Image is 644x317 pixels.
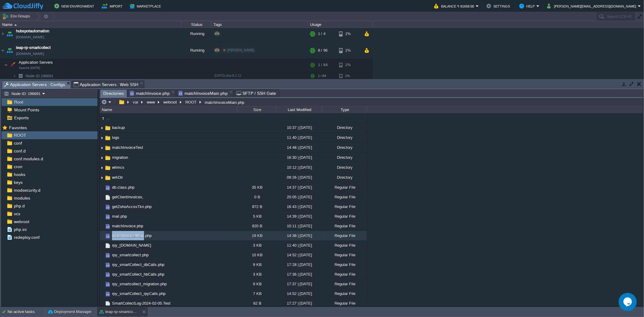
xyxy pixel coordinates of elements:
img: AMDAwAAAACH5BAEAAAAALAAAAAABAAEAAAICRAEAOw== [5,26,14,42]
span: hubspotautomation [16,28,49,34]
a: mail.php [111,214,128,219]
img: AMDAwAAAACH5BAEAAAAALAAAAAABAAEAAAICRAEAOw== [104,242,111,249]
img: AMDAwAAAACH5BAEAAAAALAAAAAABAAEAAAICRAEAOw== [104,300,111,307]
div: Directory [322,173,367,182]
div: Regular File [322,202,367,211]
div: Directory [322,163,367,172]
img: AMDAwAAAACH5BAEAAAAALAAAAAABAAEAAAICRAEAOw== [100,133,104,142]
span: [PERSON_NAME] [227,48,254,52]
button: New Environment [54,2,96,10]
button: Marketplace [130,2,163,10]
div: 09:26 | [DATE] [276,173,322,182]
img: AMDAwAAAACH5BAEAAAAALAAAAAABAAEAAAICRAEAOw== [13,71,16,81]
img: AMDAwAAAACH5BAEAAAAALAAAAAABAAEAAAICRAEAOw== [100,221,104,231]
div: Name [100,106,237,113]
a: keys [13,180,24,185]
button: Settings [486,2,512,10]
div: 7 KB [237,289,276,298]
img: AMDAwAAAACH5BAEAAAAALAAAAAABAAEAAAICRAEAOw== [104,271,111,278]
button: Import [102,2,124,10]
a: wrkDir [111,175,124,180]
div: Type [322,106,367,113]
div: 16:43 | [DATE] [276,202,322,211]
img: AMDAwAAAACH5BAEAAAAALAAAAAABAAEAAAICRAEAOw== [100,270,104,279]
div: 14:38 | [DATE] [276,231,322,240]
img: AMDAwAAAACH5BAEAAAAALAAAAAABAAEAAAICRAEAOw== [104,281,111,288]
div: Regular File [322,279,367,289]
span: matchInvoiceMain.php [178,90,228,97]
a: redeploy.conf [13,235,40,240]
span: hooks [13,172,26,177]
img: AMDAwAAAACH5BAEAAAAALAAAAAABAAEAAAICRAEAOw== [104,135,111,141]
div: Regular File [322,192,367,202]
a: .. [106,115,111,120]
div: 14:52 | [DATE] [276,250,322,260]
span: rpy_smartCollect_rpyCalls.php [111,291,166,296]
a: rpy_smartcollect.php [111,252,149,258]
img: AMDAwAAAACH5BAEAAAAALAAAAAABAAEAAAICRAEAOw== [104,262,111,268]
div: Directory [322,123,367,132]
span: matchInvoiceMain.php [111,233,152,238]
div: Regular File [322,183,367,192]
div: No active tasks [8,307,45,317]
a: modsecurity.d [13,187,41,193]
div: 10:11 | [DATE] [276,221,322,231]
span: Application Servers : Configs [4,81,65,88]
div: Regular File [322,250,367,260]
a: php.d [13,203,26,209]
button: Help [519,2,537,10]
div: Regular File [322,260,367,269]
a: rpy_smartCollect_dbCalls.php [111,262,165,267]
img: AMDAwAAAACH5BAEAAAAALAAAAAABAAEAAAICRAEAOw== [14,24,17,26]
a: [DOMAIN_NAME] [16,51,44,57]
img: AMDAwAAAACH5BAEAAAAALAAAAAABAAEAAAICRAEAOw== [104,145,111,151]
div: Directory [322,153,367,162]
span: Exports [13,115,30,120]
a: matchInvoiceTest [111,145,144,150]
img: AMDAwAAAACH5BAEAAAAALAAAAAABAAEAAAICRAEAOw== [104,184,111,191]
button: Env Groups [2,12,32,21]
span: logs [111,135,120,140]
img: AMDAwAAAACH5BAEAAAAALAAAAAABAAEAAAICRAEAOw== [104,125,111,131]
div: 1% [339,71,359,81]
div: Regular File [322,299,367,308]
img: AMDAwAAAACH5BAEAAAAALAAAAAABAAEAAAICRAEAOw== [100,163,104,172]
div: 1 / 64 [318,59,328,71]
div: 3 KB [237,241,276,250]
div: 3 KB [237,270,276,279]
div: 14:52 | [DATE] [276,289,322,298]
div: Regular File [322,212,367,221]
span: [DATE]-php-8.2.12 [214,74,241,77]
div: 14:39 | [DATE] [276,212,322,221]
a: matchInvoice.php [111,223,144,229]
div: matchInvoiceMain.php [203,100,244,105]
button: www [146,99,156,105]
img: AMDAwAAAACH5BAEAAAAALAAAAAABAAEAAAICRAEAOw== [100,115,106,122]
a: rpy_[DOMAIN_NAME] [111,243,152,248]
a: migration [111,155,129,160]
span: modules [13,195,31,201]
div: Last Modified [277,106,322,113]
div: 1% [339,42,359,59]
div: 17:28 | [DATE] [276,260,322,269]
span: SFTP / SSH Gate [236,90,276,97]
img: AMDAwAAAACH5BAEAAAAALAAAAAABAAEAAAICRAEAOw== [100,153,104,162]
img: AMDAwAAAACH5BAEAAAAALAAAAAABAAEAAAICRAEAOw== [100,123,104,133]
div: 10 KB [237,250,276,260]
span: Directories [103,90,124,97]
span: php.ini [13,227,27,232]
div: Regular File [322,270,367,279]
a: conf.modules.d [13,156,44,162]
div: 1% [339,59,359,71]
div: 1% [339,26,359,42]
img: AMDAwAAAACH5BAEAAAAALAAAAAABAAEAAAICRAEAOw== [104,233,111,239]
div: 620 B [237,221,276,231]
a: getZohoAccssTkn.php [111,204,152,209]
